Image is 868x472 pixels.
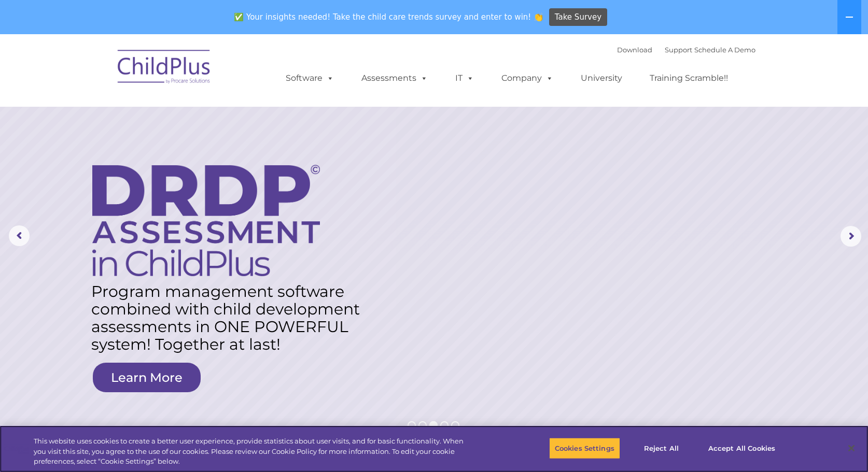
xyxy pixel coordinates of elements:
span: Last name [144,68,176,76]
a: Company [491,68,564,89]
span: ✅ Your insights needed! Take the child care trends survey and enter to win! 👏 [230,7,548,27]
a: Download [617,46,652,54]
a: Assessments [351,68,438,89]
a: University [570,68,633,89]
button: Accept All Cookies [703,437,781,459]
a: Learn More [93,363,201,392]
a: Training Scramble!! [639,68,738,89]
font: | [617,46,755,54]
div: This website uses cookies to create a better user experience, provide statistics about user visit... [34,436,478,467]
a: Support [665,46,692,54]
a: Take Survey [549,8,608,26]
span: Take Survey [555,8,601,26]
a: IT [445,68,484,89]
img: DRDP Assessment in ChildPlus [92,165,320,276]
button: Reject All [629,437,694,459]
button: Cookies Settings [549,437,620,459]
button: Close [840,437,863,460]
span: Phone number [144,111,188,119]
a: Software [275,68,344,89]
a: Schedule A Demo [694,46,755,54]
img: ChildPlus by Procare Solutions [113,42,216,94]
rs-layer: Program management software combined with child development assessments in ONE POWERFUL system! T... [91,283,369,353]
